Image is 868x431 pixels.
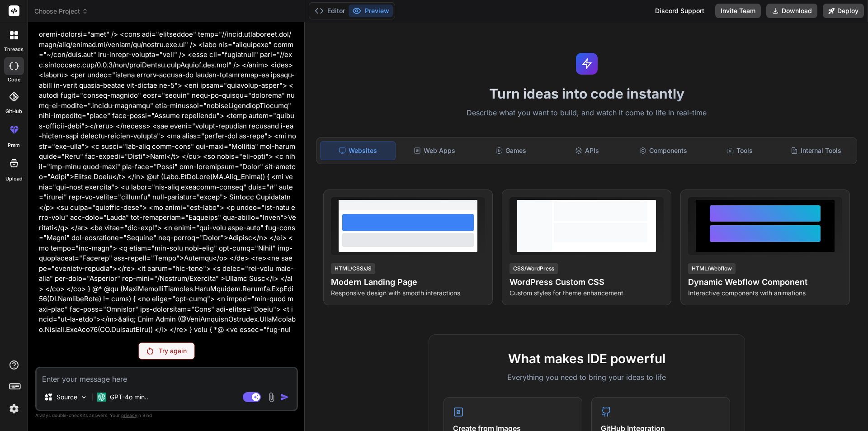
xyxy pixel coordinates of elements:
[443,372,730,383] p: Everything you need to bring your ideas to life
[688,263,736,274] div: HTML/Webflow
[688,276,842,289] h4: Dynamic Webflow Component
[4,46,24,53] label: threads
[331,263,375,274] div: HTML/CSS/JS
[5,108,22,115] label: GitHub
[550,141,624,160] div: APIs
[331,276,485,289] h4: Modern Landing Page
[320,141,396,160] div: Websites
[509,289,664,298] p: Custom styles for theme enhancement
[110,393,148,402] p: GPT-4o min..
[80,393,88,401] img: Pick Models
[331,289,485,298] p: Responsive design with smooth interactions
[35,411,298,420] p: Always double-check its answers. Your in Bind
[766,4,817,18] button: Download
[443,349,730,368] h2: What makes IDE powerful
[6,401,22,417] img: settings
[311,5,349,17] button: Editor
[266,392,277,403] img: attachment
[349,5,393,17] button: Preview
[703,141,777,160] div: Tools
[34,7,88,16] span: Choose Project
[509,263,558,274] div: CSS/WordPress
[823,4,864,18] button: Deploy
[121,412,137,418] span: privacy
[650,4,710,18] div: Discord Support
[397,141,472,160] div: Web Apps
[474,141,548,160] div: Games
[8,142,20,149] label: prem
[311,107,863,119] p: Describe what you want to build, and watch it come to life in real-time
[147,347,153,355] img: Retry
[57,393,77,402] p: Source
[715,4,761,18] button: Invite Team
[778,141,853,160] div: Internal Tools
[280,393,289,402] img: icon
[509,276,664,289] h4: WordPress Custom CSS
[311,85,863,102] h1: Turn ideas into code instantly
[159,346,187,355] p: Try again
[8,76,20,84] label: code
[688,289,842,298] p: Interactive components with animations
[626,141,701,160] div: Components
[97,393,106,402] img: GPT-4o mini
[5,175,23,183] label: Upload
